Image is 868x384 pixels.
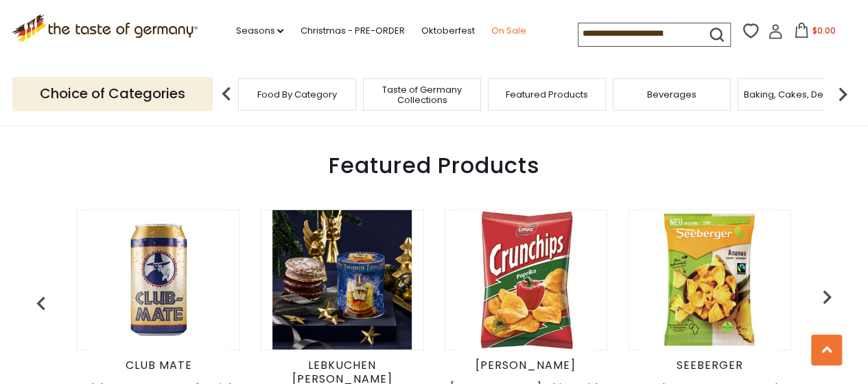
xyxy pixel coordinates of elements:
[12,77,213,111] p: Choice of Categories
[813,283,841,310] img: previous arrow
[506,89,588,100] a: Featured Products
[27,290,55,317] img: previous arrow
[829,80,856,108] img: next arrow
[647,89,696,100] a: Beverages
[89,210,228,350] img: Club Mate Energy Soft Drink with Yerba Mate Tea, 12 pack of 11.2 oz cans
[812,25,835,36] span: $0.00
[786,23,844,43] button: $0.00
[744,89,850,100] a: Baking, Cakes, Desserts
[213,80,240,108] img: previous arrow
[235,23,283,38] a: Seasons
[456,210,596,350] img: Lorenz Crunch Chips with Mild Paprika in Bag 5.3 oz - DEAL
[272,210,412,350] img: Lebkuchen Schmidt Blue
[300,23,404,38] a: Christmas - PRE-ORDER
[628,359,791,372] div: Seeberger
[640,210,779,350] img: Seeberger Unsweetened Pineapple Chips, Natural Fruit Snack, 200g
[491,23,526,38] a: On Sale
[77,359,240,372] div: Club Mate
[445,359,608,372] div: [PERSON_NAME]
[421,23,474,38] a: Oktoberfest
[257,89,337,100] a: Food By Category
[367,84,477,105] a: Taste of Germany Collections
